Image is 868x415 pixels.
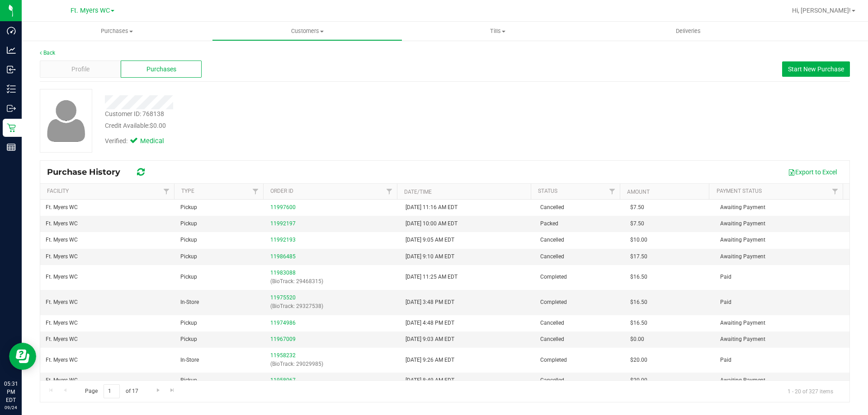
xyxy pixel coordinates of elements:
[270,302,394,311] p: (BioTrack: 29327538)
[46,335,78,344] span: Ft. Myers WC
[406,273,458,281] span: [DATE] 11:25 AM EDT
[180,252,197,261] span: Pickup
[47,167,129,177] span: Purchase History
[403,27,592,35] span: Tills
[627,189,650,195] a: Amount
[270,270,296,276] a: 11983088
[717,188,762,194] a: Payment Status
[792,7,851,14] span: Hi, [PERSON_NAME]!
[540,356,567,364] span: Completed
[406,335,454,344] span: [DATE] 9:03 AM EDT
[105,136,176,146] div: Verified:
[630,236,647,244] span: $10.00
[406,356,454,364] span: [DATE] 9:26 AM EDT
[720,273,731,281] span: Paid
[212,27,402,35] span: Customers
[630,319,647,327] span: $16.50
[630,252,647,261] span: $17.50
[159,184,174,199] a: Filter
[270,377,296,383] a: 11958067
[720,376,765,385] span: Awaiting Payment
[7,26,16,35] inline-svg: Dashboard
[406,219,458,228] span: [DATE] 10:00 AM EDT
[40,50,55,56] a: Back
[166,384,179,396] a: Go to the last page
[7,104,16,113] inline-svg: Outbound
[630,298,647,307] span: $16.50
[4,404,18,411] p: 09/24
[46,252,78,261] span: Ft. Myers WC
[406,298,454,307] span: [DATE] 3:48 PM EDT
[140,136,176,146] span: Medical
[270,352,296,359] a: 11958232
[71,65,90,74] span: Profile
[7,65,16,74] inline-svg: Inbound
[46,236,78,244] span: Ft. Myers WC
[270,336,296,342] a: 11967009
[540,236,564,244] span: Cancelled
[105,121,503,131] div: Credit Available:
[720,356,731,364] span: Paid
[540,376,564,385] span: Cancelled
[212,22,402,41] a: Customers
[630,219,644,228] span: $7.50
[47,188,69,194] a: Facility
[71,7,110,14] span: Ft. Myers WC
[382,184,397,199] a: Filter
[46,356,78,364] span: Ft. Myers WC
[605,184,620,199] a: Filter
[720,203,765,212] span: Awaiting Payment
[720,335,765,344] span: Awaiting Payment
[828,184,843,199] a: Filter
[270,253,296,260] a: 11986485
[7,123,16,132] inline-svg: Retail
[630,376,647,385] span: $20.00
[105,109,164,119] div: Customer ID: 768138
[540,219,558,228] span: Packed
[46,219,78,228] span: Ft. Myers WC
[540,298,567,307] span: Completed
[22,22,212,41] a: Purchases
[146,65,176,74] span: Purchases
[270,277,394,286] p: (BioTrack: 29468315)
[7,143,16,152] inline-svg: Reports
[538,188,557,194] a: Status
[406,236,454,244] span: [DATE] 9:05 AM EDT
[270,320,296,326] a: 11974986
[720,319,765,327] span: Awaiting Payment
[406,203,458,212] span: [DATE] 11:16 AM EDT
[4,380,18,404] p: 05:31 PM EDT
[406,252,454,261] span: [DATE] 9:10 AM EDT
[664,27,713,35] span: Deliveries
[270,360,394,368] p: (BioTrack: 29029985)
[402,22,593,41] a: Tills
[181,188,194,194] a: Type
[720,236,765,244] span: Awaiting Payment
[630,335,644,344] span: $0.00
[180,356,199,364] span: In-Store
[270,204,296,210] a: 11997600
[180,219,197,228] span: Pickup
[46,376,78,385] span: Ft. Myers WC
[270,294,296,301] a: 11975520
[42,98,90,144] img: user-icon.png
[406,376,454,385] span: [DATE] 8:49 AM EDT
[7,46,16,55] inline-svg: Analytics
[630,273,647,281] span: $16.50
[151,384,165,396] a: Go to the next page
[150,122,166,129] span: $0.00
[780,384,840,398] span: 1 - 20 of 327 items
[540,273,567,281] span: Completed
[46,203,78,212] span: Ft. Myers WC
[180,319,197,327] span: Pickup
[782,164,843,180] button: Export to Excel
[180,298,199,307] span: In-Store
[720,219,765,228] span: Awaiting Payment
[180,203,197,212] span: Pickup
[406,319,454,327] span: [DATE] 4:48 PM EDT
[404,189,432,195] a: Date/Time
[270,237,296,243] a: 11992193
[540,252,564,261] span: Cancelled
[77,384,146,398] span: Page of 17
[593,22,783,41] a: Deliveries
